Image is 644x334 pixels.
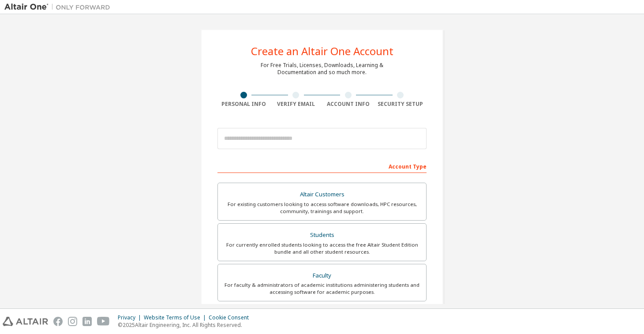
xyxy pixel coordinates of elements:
img: youtube.svg [97,317,110,326]
div: Account Info [322,101,374,108]
img: altair_logo.svg [3,317,48,326]
img: linkedin.svg [82,317,92,326]
img: instagram.svg [68,317,77,326]
div: Create an Altair One Account [251,46,393,56]
div: Students [223,229,421,241]
div: Altair Customers [223,188,421,201]
div: Personal Info [217,101,270,108]
div: Cookie Consent [209,314,254,321]
div: Website Terms of Use [144,314,209,321]
div: For Free Trials, Licenses, Downloads, Learning & Documentation and so much more. [261,62,383,76]
div: For faculty & administrators of academic institutions administering students and accessing softwa... [223,281,421,296]
div: Privacy [118,314,144,321]
div: Security Setup [374,101,427,108]
div: Faculty [223,270,421,282]
div: For currently enrolled students looking to access the free Altair Student Edition bundle and all ... [223,241,421,255]
p: © 2025 Altair Engineering, Inc. All Rights Reserved. [118,321,254,329]
img: facebook.svg [53,317,63,326]
img: Altair One [4,3,115,11]
div: Account Type [217,159,427,173]
div: For existing customers looking to access software downloads, HPC resources, community, trainings ... [223,201,421,215]
div: Verify Email [270,101,322,108]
